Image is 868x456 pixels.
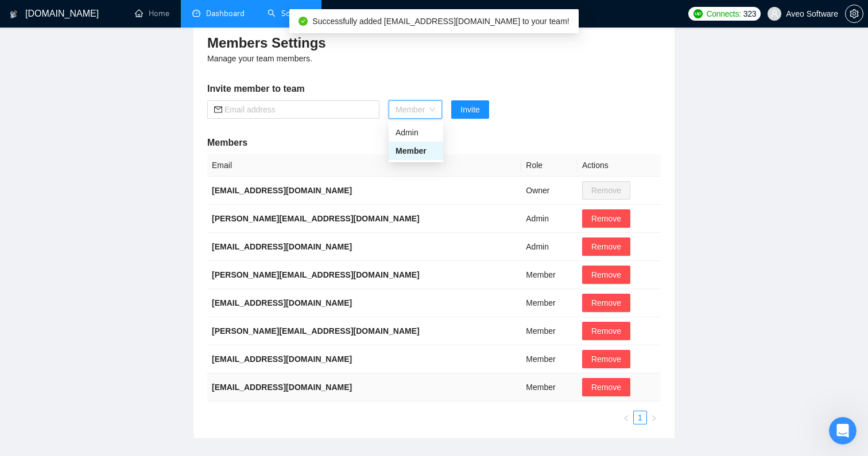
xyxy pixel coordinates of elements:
[396,126,436,139] div: Admin
[192,9,245,18] a: dashboardDashboard
[207,154,521,177] th: Email
[591,297,621,309] span: Remove
[451,100,489,119] button: Invite
[582,209,630,228] button: Remove
[521,317,578,345] td: Member
[212,383,352,392] b: [EMAIL_ADDRESS][DOMAIN_NAME]
[521,261,578,289] td: Member
[582,350,630,368] button: Remove
[591,325,621,337] span: Remove
[582,378,630,396] button: Remove
[212,186,352,195] b: [EMAIL_ADDRESS][DOMAIN_NAME]
[619,411,633,424] li: Previous Page
[623,415,630,422] span: left
[770,10,778,18] span: user
[521,205,578,233] td: Admin
[389,123,443,142] div: Admin
[521,289,578,317] td: Member
[634,411,646,424] a: 1
[521,177,578,205] td: Owner
[591,381,621,393] span: Remove
[591,240,621,253] span: Remove
[591,353,621,365] span: Remove
[619,411,633,424] button: left
[743,7,756,20] span: 323
[10,5,18,24] img: logo
[212,270,420,279] b: [PERSON_NAME][EMAIL_ADDRESS][DOMAIN_NAME]
[582,294,630,312] button: Remove
[207,34,661,52] h3: Members Settings
[135,9,169,18] a: homeHome
[212,214,420,223] b: [PERSON_NAME][EMAIL_ADDRESS][DOMAIN_NAME]
[207,136,661,150] h5: Members
[212,298,352,307] b: [EMAIL_ADDRESS][DOMAIN_NAME]
[212,242,352,251] b: [EMAIL_ADDRESS][DOMAIN_NAME]
[846,9,863,18] span: setting
[647,411,661,424] button: right
[521,373,578,402] td: Member
[207,82,661,96] h5: Invite member to team
[268,9,310,18] a: searchScanner
[578,154,661,177] th: Actions
[521,345,578,373] td: Member
[389,142,443,160] div: Member
[460,103,479,116] span: Invite
[582,266,630,284] button: Remove
[582,237,630,256] button: Remove
[224,103,373,116] input: Email address
[521,154,578,177] th: Role
[521,233,578,261] td: Admin
[591,268,621,281] span: Remove
[212,354,352,364] b: [EMAIL_ADDRESS][DOMAIN_NAME]
[650,415,657,422] span: right
[845,9,863,18] a: setting
[591,212,621,225] span: Remove
[582,322,630,340] button: Remove
[312,17,569,26] span: Successfully added [EMAIL_ADDRESS][DOMAIN_NAME] to your team!
[396,101,435,118] span: Member
[207,54,312,63] span: Manage your team members.
[829,417,857,445] iframe: Intercom live chat
[396,145,436,157] div: Member
[633,411,647,424] li: 1
[647,411,661,424] li: Next Page
[299,17,308,26] span: check-circle
[706,7,741,20] span: Connects:
[845,5,863,23] button: setting
[693,9,703,18] img: upwork-logo.png
[212,326,420,336] b: [PERSON_NAME][EMAIL_ADDRESS][DOMAIN_NAME]
[214,106,222,114] span: mail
